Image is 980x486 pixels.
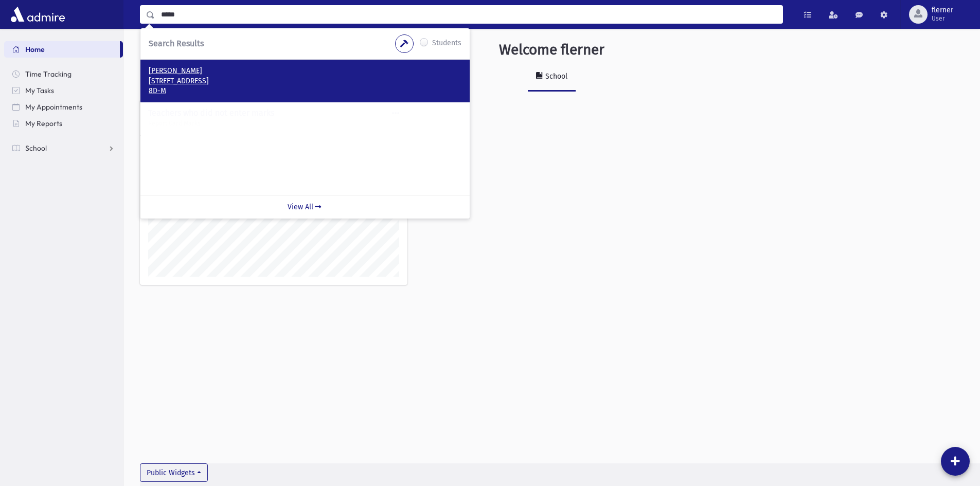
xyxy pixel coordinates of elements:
span: Search Results [149,39,204,48]
div: School [543,72,567,81]
span: User [932,14,953,23]
span: My Appointments [25,102,82,112]
a: School [528,63,576,92]
h3: Welcome flerner [499,41,604,59]
a: Home [4,41,120,58]
span: School [25,143,47,153]
a: My Tasks [4,82,123,99]
a: School [4,140,123,156]
a: [PERSON_NAME] [STREET_ADDRESS] 8D-M [149,66,461,96]
p: [STREET_ADDRESS] [149,76,461,86]
img: AdmirePro [8,4,67,25]
a: Time Tracking [4,66,123,82]
span: Home [25,45,45,54]
span: My Tasks [25,86,54,95]
p: 8D-M [149,86,461,96]
button: Public Widgets [140,463,208,482]
label: Students [432,38,461,50]
span: My Reports [25,119,62,128]
a: My Reports [4,115,123,132]
a: View All [140,195,470,219]
span: flerner [932,6,953,14]
span: Time Tracking [25,69,72,79]
input: Search [155,5,782,24]
a: My Appointments [4,99,123,115]
p: [PERSON_NAME] [149,66,461,76]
